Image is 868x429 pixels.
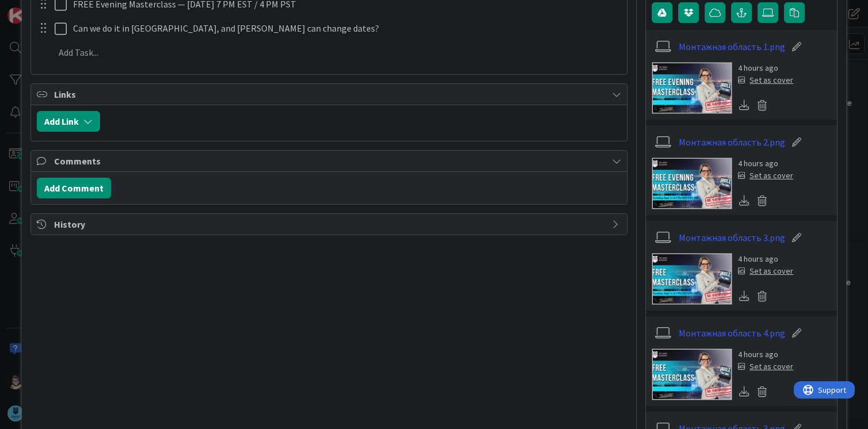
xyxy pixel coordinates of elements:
div: Download [738,193,751,208]
a: Монтажная область 3.png [679,231,785,244]
div: Download [738,289,751,304]
span: Support [24,2,52,16]
div: Set as cover [738,361,793,373]
div: 4 hours ago [738,253,793,265]
div: Set as cover [738,170,793,182]
a: Монтажная область 4.png [679,326,785,340]
div: Set as cover [738,265,793,277]
button: Add Link [37,111,100,132]
span: Links [54,87,607,101]
div: Set as cover [738,74,793,86]
div: 4 hours ago [738,158,793,170]
div: Download [738,98,751,113]
span: Comments [54,154,607,168]
span: History [54,217,607,231]
p: Can we do it in [GEOGRAPHIC_DATA], and [PERSON_NAME] can change dates? [73,22,619,35]
a: Монтажная область 2.png [679,135,785,149]
div: 4 hours ago [738,348,793,361]
div: 4 hours ago [738,62,793,74]
button: Add Comment [37,178,111,198]
a: Монтажная область 1.png [679,40,785,53]
div: Download [738,384,751,399]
